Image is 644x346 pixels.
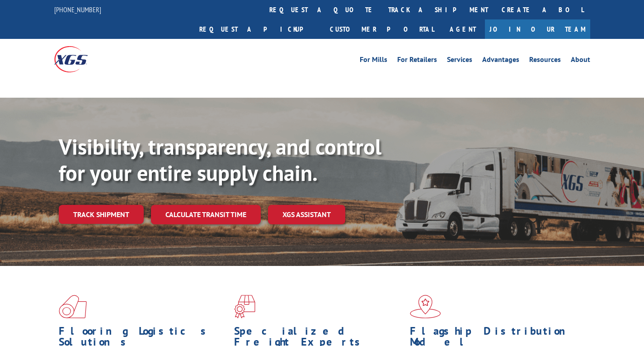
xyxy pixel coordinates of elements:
[529,56,561,66] a: Resources
[59,205,144,224] a: Track shipment
[151,205,261,224] a: Calculate transit time
[482,56,519,66] a: Advantages
[323,19,441,39] a: Customer Portal
[571,56,590,66] a: About
[447,56,472,66] a: Services
[397,56,437,66] a: For Retailers
[360,56,387,66] a: For Mills
[59,133,381,187] b: Visibility, transparency, and control for your entire supply chain.
[485,19,590,39] a: Join Our Team
[193,19,323,39] a: Request a pickup
[59,295,87,318] img: xgs-icon-total-supply-chain-intelligence-red
[234,295,255,318] img: xgs-icon-focused-on-flooring-red
[441,19,485,39] a: Agent
[268,205,345,224] a: XGS ASSISTANT
[410,295,441,318] img: xgs-icon-flagship-distribution-model-red
[54,5,101,14] a: [PHONE_NUMBER]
